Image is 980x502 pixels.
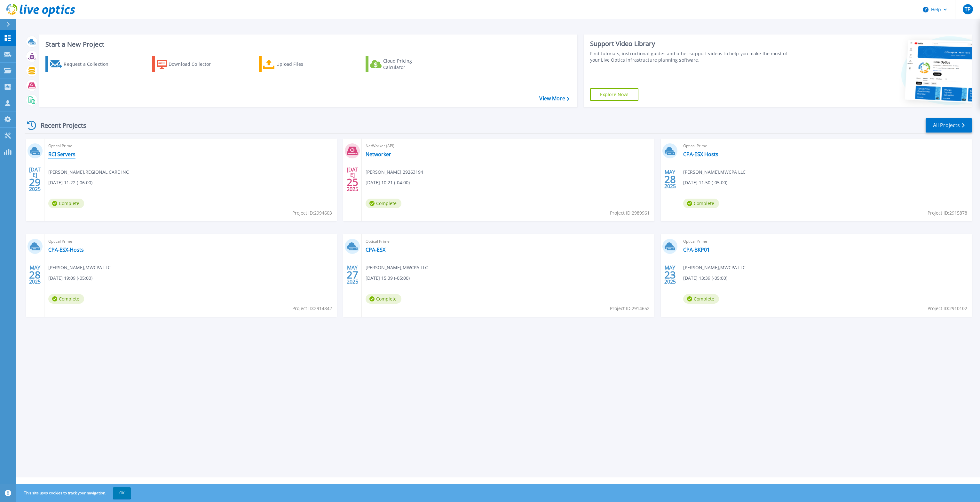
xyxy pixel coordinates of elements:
[683,247,710,253] a: CPA-BKP01
[683,142,968,149] span: Optical Prime
[45,56,117,72] a: Request a Collection
[928,209,967,217] span: Project ID: 2915878
[29,263,41,286] div: MAY 2025
[292,305,332,312] span: Project ID: 2914842
[965,7,971,12] span: TP
[683,199,719,208] span: Complete
[366,199,401,208] span: Complete
[346,263,359,286] div: MAY 2025
[926,118,972,133] a: All Projects
[366,179,410,186] span: [DATE] 10:21 (-04:00)
[169,58,220,71] div: Download Collector
[366,264,428,271] span: [PERSON_NAME] , MWCPA LLC
[48,275,92,282] span: [DATE] 19:09 (-05:00)
[610,305,650,312] span: Project ID: 2914652
[64,58,115,71] div: Request a Collection
[683,294,719,304] span: Complete
[347,272,358,278] span: 27
[29,179,41,185] span: 29
[48,169,129,176] span: [PERSON_NAME] , REGIONAL CARE INC
[539,95,569,102] a: View More
[366,151,391,157] a: Networker
[45,41,569,48] h3: Start a New Project
[152,56,224,72] a: Download Collector
[48,247,84,253] a: CPA-ESX-Hosts
[292,209,332,217] span: Project ID: 2994603
[29,272,41,278] span: 28
[683,238,968,245] span: Optical Prime
[683,275,727,282] span: [DATE] 13:39 (-05:00)
[25,118,95,133] div: Recent Projects
[276,58,328,71] div: Upload Files
[664,168,676,191] div: MAY 2025
[366,169,423,176] span: [PERSON_NAME] , 29263194
[683,264,746,271] span: [PERSON_NAME] , MWCPA LLC
[366,238,651,245] span: Optical Prime
[664,272,676,278] span: 23
[18,487,131,499] span: This site uses cookies to track your navigation.
[346,168,359,191] div: [DATE] 2025
[366,275,410,282] span: [DATE] 15:39 (-05:00)
[366,247,385,253] a: CPA-ESX
[590,88,639,101] a: Explore Now!
[48,238,333,245] span: Optical Prime
[590,40,792,48] div: Support Video Library
[383,58,434,71] div: Cloud Pricing Calculator
[610,209,650,217] span: Project ID: 2989961
[29,168,41,191] div: [DATE] 2025
[48,151,75,157] a: RCI Servers
[48,294,84,304] span: Complete
[366,294,401,304] span: Complete
[48,199,84,208] span: Complete
[683,151,718,157] a: CPA-ESX Hosts
[347,179,358,185] span: 25
[664,263,676,286] div: MAY 2025
[259,56,330,72] a: Upload Files
[366,142,651,149] span: NetWorker (API)
[683,179,727,186] span: [DATE] 11:50 (-05:00)
[928,305,967,312] span: Project ID: 2910102
[664,177,676,182] span: 28
[683,169,746,176] span: [PERSON_NAME] , MWCPA LLC
[590,50,792,63] div: Find tutorials, instructional guides and other support videos to help you make the most of your L...
[48,179,92,186] span: [DATE] 11:22 (-06:00)
[113,487,131,499] button: OK
[48,142,333,149] span: Optical Prime
[48,264,111,271] span: [PERSON_NAME] , MWCPA LLC
[366,56,437,72] a: Cloud Pricing Calculator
